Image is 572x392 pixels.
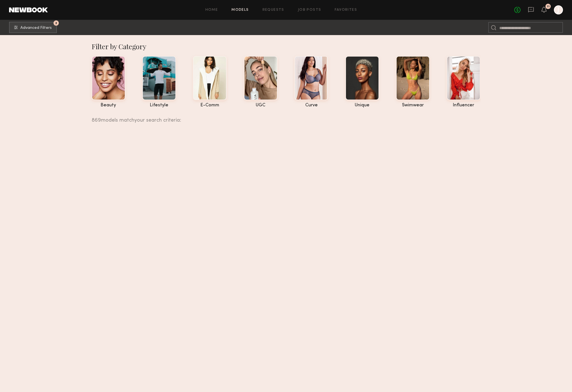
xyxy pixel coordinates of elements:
[547,5,550,8] div: 11
[9,22,57,33] button: 2Advanced Filters
[92,103,125,108] div: beauty
[298,8,321,12] a: Job Posts
[554,5,563,14] a: J
[294,103,328,108] div: curve
[231,8,249,12] a: Models
[193,103,227,108] div: e-comm
[20,26,52,30] span: Advanced Filters
[244,103,278,108] div: UGC
[142,103,176,108] div: lifestyle
[205,8,218,12] a: Home
[345,103,379,108] div: unique
[447,103,480,108] div: influencer
[263,8,284,12] a: Requests
[92,111,476,123] div: 869 models match your search criteria:
[396,103,430,108] div: swimwear
[335,8,357,12] a: Favorites
[92,42,481,51] div: Filter by Category
[55,22,57,24] span: 2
